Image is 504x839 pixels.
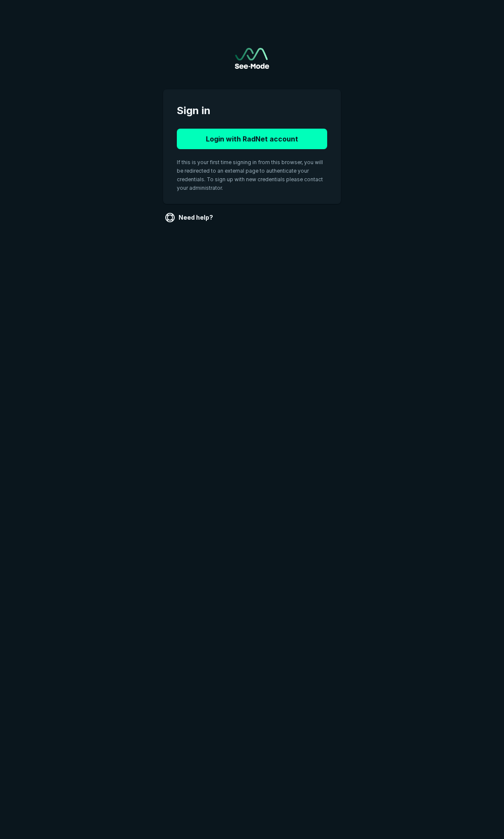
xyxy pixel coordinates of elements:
button: Login with RadNet account [177,129,327,149]
a: Go to sign in [235,48,269,69]
img: See-Mode Logo [235,48,269,69]
span: If this is your first time signing in from this browser, you will be redirected to an external pa... [177,159,323,191]
span: Sign in [177,103,327,118]
a: Need help? [163,211,217,224]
